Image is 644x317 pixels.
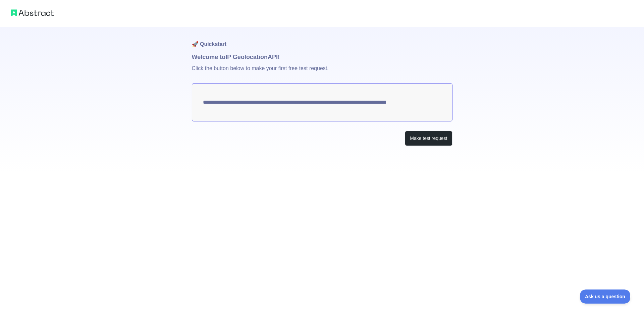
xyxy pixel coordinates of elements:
[11,8,54,17] img: Abstract logo
[192,52,452,62] h1: Welcome to IP Geolocation API!
[580,289,631,304] iframe: Toggle Customer Support
[192,27,452,52] h1: 🚀 Quickstart
[192,62,452,83] p: Click the button below to make your first free test request.
[405,131,452,146] button: Make test request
